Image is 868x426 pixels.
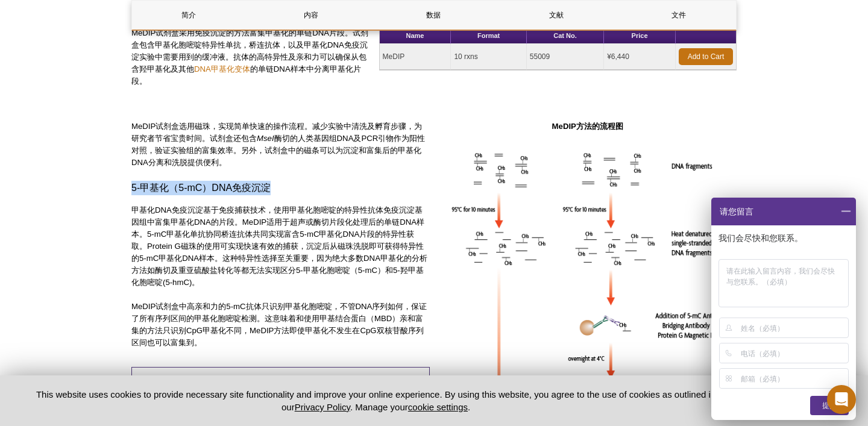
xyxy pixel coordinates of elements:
[131,181,430,195] h3: 5-甲基化（5-mC）DNA免疫沉淀
[500,1,613,30] a: 文献
[257,134,274,143] em: MseI
[194,64,250,74] a: DNA甲基化变体
[679,48,733,65] a: Add to Cart
[719,233,851,243] p: 我们会尽快和您联系。
[527,28,604,44] th: Cat No.
[604,44,676,70] td: ¥6,440
[295,402,350,412] a: Privacy Policy
[719,198,753,225] span: 请您留言
[19,388,732,413] p: This website uses cookies to provide necessary site functionality and improve your online experie...
[131,27,370,87] p: MeDIP试剂盒采用免疫沉淀的方法富集甲基化的单链DNA片段。试剂盒包含甲基化胞嘧啶特异性单抗，桥连抗体，以及甲基化DNA免疫沉淀实验中需要用到的缓冲液。抗体的高特异性及亲和力可以确保从包含羟甲...
[451,44,526,70] td: 10 rxns
[622,1,735,30] a: 文件
[552,122,623,131] strong: MeDIP方法的流程图
[132,1,245,30] a: 简介
[741,318,846,337] input: 姓名（必填）
[604,28,676,44] th: Price
[131,301,430,349] p: MeDIP试剂盒中高亲和力的5-mC抗体只识别甲基化胞嘧啶，不管DNA序列如何，保证了所有序列区间的甲基化胞嘧啶检测。这意味着和使用甲基结合蛋白（MBD）亲和富集的方法只识别CpG甲基化不同，M...
[741,343,846,363] input: 电话（必填）
[131,204,430,289] p: 甲基化DNA免疫沉淀基于免疫捕获技术，使用甲基化胞嘧啶的特异性抗体免疫沉淀基因组中富集甲基化DNA的片段。MeDIP适用于超声或酶切片段化处理后的单链DNA样本。5-mC甲基化单抗协同桥连抗体共...
[377,1,490,30] a: 数据
[527,44,604,70] td: 55009
[380,28,451,44] th: Name
[827,385,856,414] div: Open Intercom Messenger
[380,44,451,70] td: MeDIP
[741,369,846,388] input: 邮箱（必填）
[408,402,468,412] button: cookie settings
[131,121,430,169] p: MeDIP试剂盒选用磁珠，实现简单快速的操作流程。减少实验中清洗及孵育步骤，为研究者节省宝贵时间。试剂盒还包含 酶切的人类基因组DNA及PCR引物作为阳性对照，验证实验组的富集效率。另外，试剂盒...
[254,1,368,30] a: 内容
[810,396,849,415] div: 提交
[451,28,526,44] th: Format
